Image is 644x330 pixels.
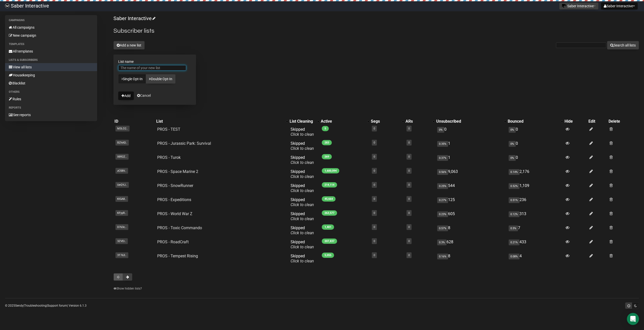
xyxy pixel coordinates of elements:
[435,153,507,167] td: 1
[157,211,192,216] a: PROS - World War Z
[374,254,375,257] a: 0
[507,118,563,125] th: Bounced: No sort applied, activate to apply an ascending sort
[5,47,97,55] a: All templates
[507,209,563,223] td: 313
[5,63,97,71] a: View all lists
[291,132,314,137] a: Click to clean
[291,127,314,137] span: Skipped
[291,197,314,207] span: Skipped
[370,118,405,125] th: Segs: No sort applied, activate to apply an ascending sort
[157,254,198,258] a: PROS - Tempest Rising
[374,169,375,172] a: 0
[157,197,191,202] a: PROS - Expeditions
[509,169,519,175] span: 0.14%
[291,160,314,165] a: Click to clean
[322,126,329,131] span: 5
[437,127,444,133] span: 0%
[408,211,410,215] a: 0
[322,253,334,258] span: 5,055
[508,119,558,124] div: Bounced
[509,254,519,259] span: 0.08%
[509,240,519,245] span: 0.21%
[507,195,563,209] td: 236
[507,223,563,238] td: 7
[5,41,97,47] li: Templates
[435,209,507,223] td: 605
[437,197,448,203] span: 0.27%
[157,183,193,188] a: PROS - SnowRunner
[115,168,128,174] span: zC58V..
[5,57,97,63] li: Lists & subscribers
[408,155,410,158] a: 0
[291,240,314,249] span: Skipped
[322,210,337,216] span: 263,577
[291,155,314,165] span: Skipped
[374,211,375,215] a: 0
[322,140,332,145] span: 283
[436,119,502,124] div: Unsubscribed
[5,105,97,111] li: Reports
[559,3,598,10] button: Saber Interactive
[157,169,198,174] a: PROS - Space Marine 2
[115,182,129,188] span: UeQYJ..
[115,210,128,216] span: KFyyR..
[157,240,189,244] a: PROS - RoadCraft
[374,225,375,229] a: 0
[371,119,399,124] div: Segs
[5,95,97,103] a: Rules
[113,41,145,50] button: Add a new list
[113,287,142,290] a: Show hidden lists?
[114,119,154,124] div: ID
[157,225,202,230] a: PROS - Toxic Commando
[408,183,410,186] a: 0
[146,74,176,84] a: Double Opt-In
[507,238,563,252] td: 433
[507,252,563,266] td: 4
[507,153,563,167] td: 0
[507,125,563,139] td: 0
[5,4,10,8] img: ec1bccd4d48495f5e7d53d9a520ba7e5
[408,141,410,144] a: 0
[115,126,130,131] span: M3LO2..
[289,118,320,125] th: List Cleaning: No sort applied, activate to apply an ascending sort
[322,168,339,173] span: 1,600,094
[291,188,314,193] a: Click to clean
[157,155,181,160] a: PROS - Turok
[156,119,284,124] div: List
[137,93,151,98] a: Cancel
[322,196,336,202] span: 45,664
[321,119,365,124] div: Active
[113,118,155,125] th: ID: No sort applied, sorting is disabled
[115,238,128,244] span: 3ZVEr..
[609,119,638,124] div: Delete
[290,119,315,124] div: List Cleaning
[118,59,191,64] label: List name
[507,167,563,181] td: 2,176
[291,211,314,221] span: Skipped
[435,125,507,139] td: 0
[118,74,146,84] a: Single Opt-In
[320,118,370,125] th: Active: No sort applied, activate to apply an ascending sort
[562,4,566,8] img: 1.png
[507,181,563,195] td: 1,109
[291,254,314,263] span: Skipped
[435,195,507,209] td: 125
[291,259,314,263] a: Click to clean
[435,238,507,252] td: 628
[5,303,87,308] p: © 2025 | | | Version 6.1.3
[627,313,639,325] div: Open Intercom Messenger
[157,141,211,146] a: PROS - Jurassic Park: Survival
[374,183,375,186] a: 0
[291,183,314,193] span: Skipped
[374,155,375,158] a: 0
[291,174,314,179] a: Click to clean
[509,197,519,203] span: 0.51%
[291,202,314,207] a: Click to clean
[408,127,410,130] a: 0
[563,118,587,125] th: Hide: No sort applied, sorting is disabled
[291,216,314,221] a: Click to clean
[5,111,97,119] a: See reports
[437,141,448,147] span: 0.35%
[322,154,332,159] span: 269
[437,169,448,175] span: 0.56%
